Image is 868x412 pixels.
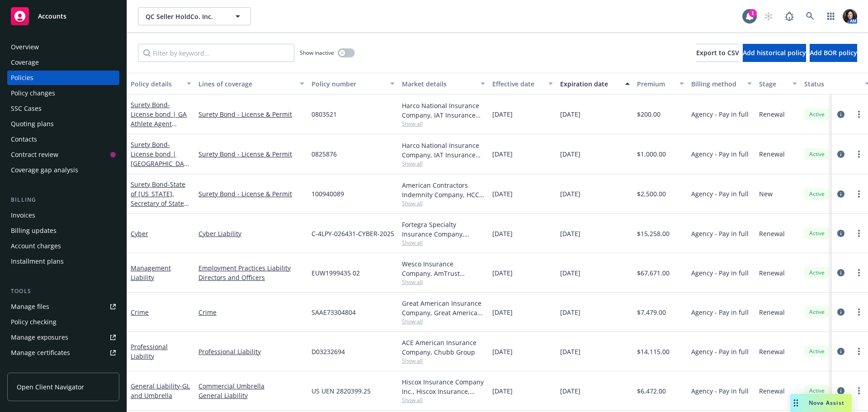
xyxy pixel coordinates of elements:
div: Manage files [11,299,49,314]
span: Show inactive [300,49,334,57]
span: Active [808,347,826,355]
a: Switch app [822,7,840,25]
span: Show all [402,120,485,128]
span: Open Client Navigator [17,382,84,392]
a: more [854,228,864,239]
span: [DATE] [560,268,580,278]
span: [DATE] [492,347,513,356]
span: Renewal [759,386,785,396]
a: Manage claims [7,361,119,375]
span: EUW1999435 02 [311,268,360,278]
button: Lines of coverage [195,73,308,95]
a: circleInformation [835,228,846,239]
div: American Contractors Indemnity Company, HCC Surety [402,180,485,199]
span: $2,500.00 [637,189,666,199]
div: Drag to move [790,394,802,412]
a: Coverage [7,55,119,70]
span: Renewal [759,229,785,238]
span: [DATE] [492,189,513,199]
span: Nova Assist [809,399,844,407]
button: Policy number [308,73,398,95]
span: Show all [402,396,485,404]
a: Contacts [7,132,119,147]
span: Show all [402,357,485,365]
span: [DATE] [492,149,513,159]
a: Start snowing [759,7,778,25]
div: Contacts [11,132,37,147]
span: Show all [402,278,485,286]
a: Policy checking [7,315,119,329]
a: Surety Bond - License & Permit [198,189,304,199]
a: Surety Bond [131,180,189,236]
span: [DATE] [560,229,580,238]
div: Policy details [131,79,181,89]
div: Billing method [691,79,742,89]
a: circleInformation [835,109,846,120]
button: Export to CSV [696,44,739,62]
div: Market details [402,79,475,89]
div: Quoting plans [11,117,54,131]
span: 0825876 [311,149,337,159]
span: C-4LPY-026431-CYBER-2025 [311,229,394,238]
a: more [854,109,864,120]
div: Coverage gap analysis [11,163,78,177]
div: 1 [749,9,757,17]
span: Active [808,110,826,118]
div: Expiration date [560,79,620,89]
span: [DATE] [560,386,580,396]
div: Policy checking [11,315,57,329]
span: [DATE] [560,189,580,199]
a: Crime [198,308,304,317]
a: circleInformation [835,385,846,396]
div: Policies [11,71,33,85]
a: more [854,307,864,317]
div: Overview [11,40,39,54]
a: more [854,189,864,199]
a: Invoices [7,208,119,223]
div: Manage exposures [11,330,68,345]
div: Policy number [311,79,385,89]
div: Effective date [492,79,543,89]
a: Report a Bug [780,7,798,25]
img: photo [843,9,857,24]
a: Manage exposures [7,330,119,345]
div: Lines of coverage [198,79,294,89]
span: Agency - Pay in full [691,189,749,199]
a: Commercial Umbrella [198,381,304,391]
input: Filter by keyword... [138,44,294,62]
span: [DATE] [492,308,513,317]
span: Agency - Pay in full [691,268,749,278]
a: General Liability [131,382,190,400]
div: Premium [637,79,674,89]
span: $15,258.00 [637,229,670,238]
span: Active [808,150,826,158]
span: Agency - Pay in full [691,347,749,356]
span: Agency - Pay in full [691,386,749,396]
a: Management Liability [131,264,171,282]
span: Active [808,308,826,316]
button: Nova Assist [790,394,852,412]
span: New [759,189,773,199]
a: Contract review [7,147,119,162]
a: Policy changes [7,86,119,100]
button: Policy details [127,73,195,95]
span: - License bond | [GEOGRAPHIC_DATA] Athlete Agent Bond [131,140,189,187]
span: $6,472.00 [637,386,666,396]
a: more [854,385,864,396]
a: Manage certificates [7,346,119,360]
a: circleInformation [835,149,846,160]
span: Active [808,190,826,198]
a: Overview [7,40,119,54]
span: Show all [402,160,485,167]
div: Installment plans [11,254,64,269]
button: Add BOR policy [810,44,857,62]
div: Manage certificates [11,346,70,360]
span: $7,479.00 [637,308,666,317]
span: Renewal [759,268,785,278]
a: Installment plans [7,254,119,269]
a: Accounts [7,4,119,29]
button: Effective date [489,73,557,95]
span: Agency - Pay in full [691,308,749,317]
div: Hiscox Insurance Company Inc., Hiscox Insurance, Take1 Insurance [402,377,485,396]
